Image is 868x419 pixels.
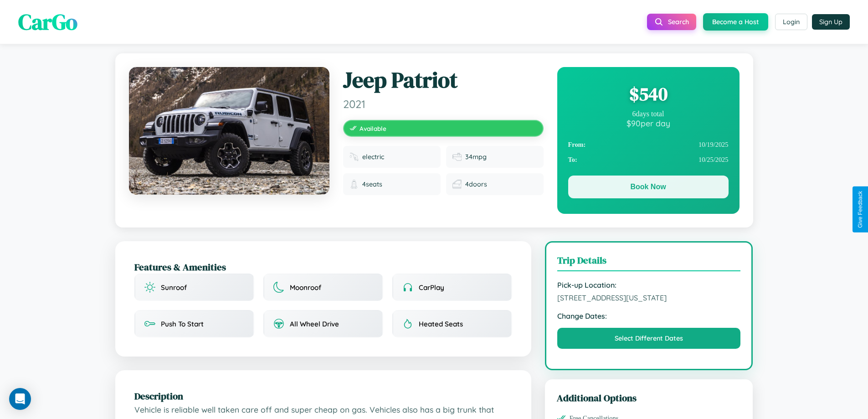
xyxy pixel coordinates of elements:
[812,14,850,30] button: Sign Up
[452,180,462,189] img: Doors
[568,82,729,106] div: $ 540
[134,389,512,403] h2: Description
[134,260,512,274] h2: Features & Amenities
[465,153,487,161] span: 34 mpg
[9,388,31,410] div: Open Intercom Messenger
[557,293,741,302] span: [STREET_ADDRESS][US_STATE]
[362,153,384,161] span: electric
[343,67,544,93] h1: Jeep Patriot
[703,13,768,31] button: Become a Host
[290,283,321,292] span: Moonroof
[857,191,863,228] div: Give Feedback
[349,152,359,161] img: Fuel type
[557,328,741,349] button: Select Different Dates
[557,253,741,271] h3: Trip Details
[465,180,487,188] span: 4 doors
[557,311,741,321] strong: Change Dates:
[419,320,463,328] span: Heated Seats
[161,283,187,292] span: Sunroof
[647,14,696,30] button: Search
[775,14,807,30] button: Login
[18,7,77,37] span: CarGo
[452,152,462,161] img: Fuel efficiency
[668,18,689,26] span: Search
[161,320,204,328] span: Push To Start
[557,280,741,290] strong: Pick-up Location:
[568,152,729,167] div: 10 / 25 / 2025
[362,180,382,188] span: 4 seats
[360,124,386,132] span: Available
[568,176,729,198] button: Book Now
[568,141,586,149] strong: From:
[290,320,339,328] span: All Wheel Drive
[568,156,577,164] strong: To:
[568,137,729,152] div: 10 / 19 / 2025
[419,283,444,292] span: CarPlay
[568,118,729,128] div: $ 90 per day
[557,391,741,404] h3: Additional Options
[568,110,729,118] div: 6 days total
[343,97,544,111] span: 2021
[349,180,359,189] img: Seats
[129,67,329,195] img: Jeep Patriot 2021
